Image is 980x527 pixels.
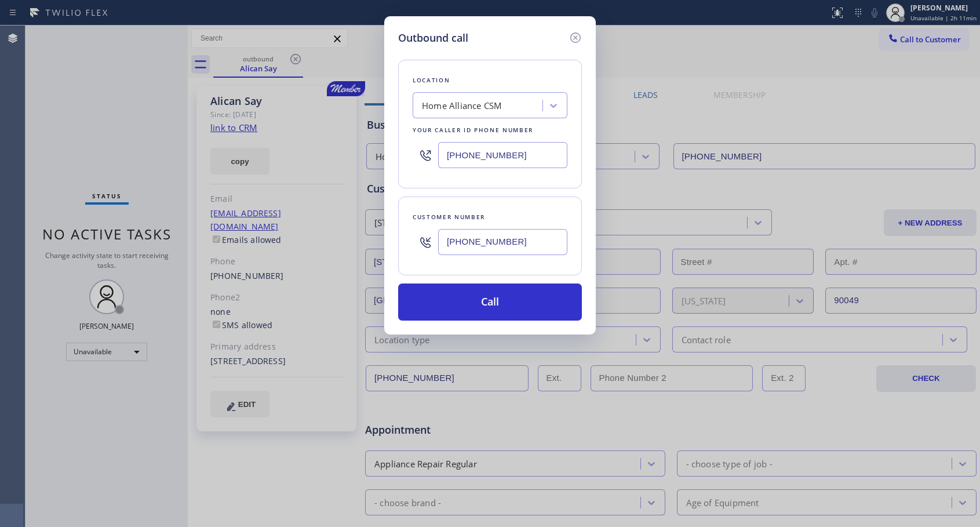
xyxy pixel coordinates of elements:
[438,229,567,255] input: (123) 456-7890
[413,124,567,136] div: Your caller id phone number
[438,142,567,168] input: (123) 456-7890
[413,74,567,86] div: Location
[422,99,502,112] div: Home Alliance CSM
[398,30,468,46] h5: Outbound call
[413,211,567,223] div: Customer number
[398,284,582,321] button: Call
